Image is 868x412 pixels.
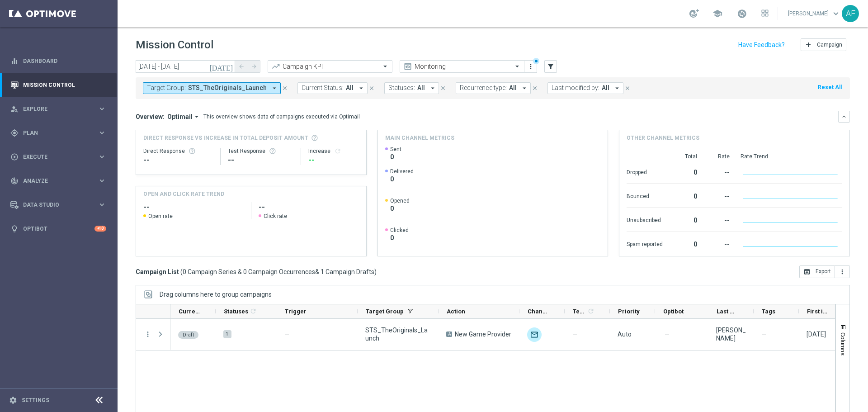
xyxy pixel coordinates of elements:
span: A [446,331,452,337]
i: close [368,85,375,91]
div: Row Groups [160,291,272,298]
span: Opened [390,197,410,204]
i: more_vert [839,268,846,275]
button: Recurrence type: All arrow_drop_down [456,82,531,94]
span: 0 [390,175,414,183]
div: track_changes Analyze keyboard_arrow_right [10,177,107,185]
button: more_vert [144,330,152,338]
i: refresh [334,147,341,155]
span: Columns [840,332,847,355]
span: Trigger [285,308,307,315]
div: AF [842,5,859,22]
i: arrow_drop_down [520,84,528,92]
div: -- [228,155,293,166]
span: Statuses: [388,84,415,92]
span: Click rate [264,213,287,220]
span: school [712,9,722,19]
div: -- [708,164,730,179]
h4: OPEN AND CLICK RATE TREND [143,190,224,198]
i: close [624,85,631,91]
button: filter_alt [544,60,557,73]
div: lightbulb Optibot +10 [10,225,107,232]
h2: -- [143,202,244,213]
div: Analyze [10,177,98,185]
div: Mission Control [10,73,106,97]
span: STS_TheOriginals_Launch [365,326,431,342]
div: gps_fixed Plan keyboard_arrow_right [10,129,107,137]
span: Optibot [663,308,684,315]
div: This overview shows data of campaigns executed via Optimail [203,113,360,121]
span: Plan [23,130,98,136]
span: — [761,330,766,338]
i: arrow_forward [251,63,257,70]
div: equalizer Dashboard [10,57,107,65]
h4: Main channel metrics [385,134,454,142]
a: Mission Control [23,73,106,97]
span: Auto [618,331,632,338]
div: 0 [674,236,697,251]
i: keyboard_arrow_right [98,128,106,137]
i: lightbulb [10,225,19,233]
span: & [315,268,319,275]
button: close [281,83,289,93]
i: keyboard_arrow_right [98,152,106,161]
div: 0 [674,188,697,203]
div: Optibot [10,217,106,241]
i: keyboard_arrow_down [841,114,847,120]
span: — [284,331,289,338]
i: arrow_back [238,63,245,70]
button: Target Group: STS_TheOriginals_Launch arrow_drop_down [143,82,281,94]
div: Bounced [627,188,663,203]
a: Dashboard [23,49,106,73]
div: Test Response [228,147,293,155]
span: All [509,84,517,92]
button: Data Studio keyboard_arrow_right [10,201,107,208]
span: STS_TheOriginals_Launch [188,84,267,92]
button: Current Status: All arrow_drop_down [297,82,368,94]
i: preview [403,62,412,71]
i: gps_fixed [10,129,19,137]
div: 09 Oct 2025, Thursday [807,330,826,338]
span: 0 [390,204,410,213]
div: Press SPACE to select this row. [136,319,170,350]
button: open_in_browser Export [799,265,835,278]
span: Optimail [167,113,193,121]
span: Statuses [224,308,248,315]
i: keyboard_arrow_right [98,200,106,209]
i: refresh [587,308,594,315]
div: -- [708,188,730,203]
span: — [572,330,577,338]
i: trending_up [271,62,280,71]
div: Dropped [627,164,663,179]
span: Direct Response VS Increase In Total Deposit Amount [143,134,308,142]
i: more_vert [527,63,534,70]
div: Plan [10,129,98,137]
i: add [805,41,812,48]
button: add Campaign [801,38,846,51]
i: arrow_drop_down [270,84,278,92]
h1: Mission Control [136,38,213,52]
div: Unsubscribed [627,212,663,227]
span: Current Status: [302,84,344,92]
span: Draft [183,332,194,338]
button: Mission Control [10,81,107,89]
div: Explore [10,105,98,113]
i: arrow_drop_down [429,84,437,92]
i: settings [9,396,17,404]
div: Rate [708,153,730,160]
span: — [665,330,670,338]
button: close [531,83,539,93]
span: Clicked [390,227,409,234]
button: Reset All [817,82,843,92]
div: Rate Trend [741,153,842,160]
div: Spam reported [627,236,663,251]
div: play_circle_outline Execute keyboard_arrow_right [10,153,107,161]
button: more_vert [526,61,535,72]
h4: Other channel metrics [627,134,699,142]
span: 0 Campaign Series & 0 Campaign Occurrences [183,268,315,276]
i: refresh [250,308,257,315]
i: arrow_drop_down [357,84,365,92]
span: Data Studio [23,202,98,208]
